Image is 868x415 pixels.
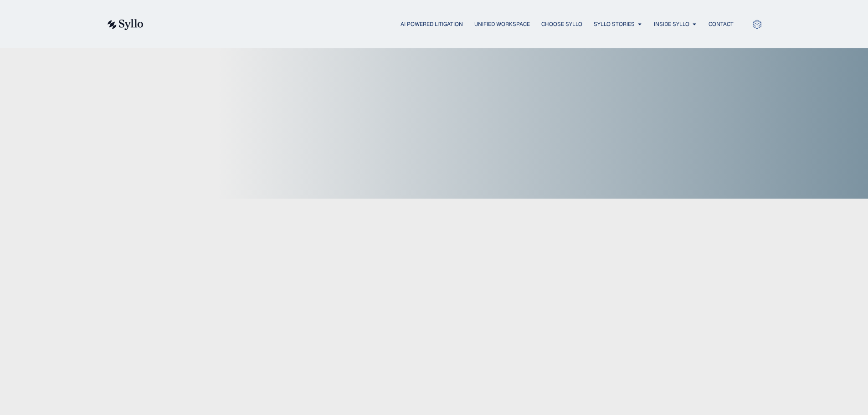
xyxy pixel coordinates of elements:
[654,20,689,28] a: Inside Syllo
[709,20,734,28] a: Contact
[162,20,734,29] div: Menu Toggle
[541,20,582,28] a: Choose Syllo
[106,19,144,30] img: syllo
[401,20,463,28] a: AI Powered Litigation
[594,20,635,28] a: Syllo Stories
[162,20,734,29] nav: Menu
[474,20,530,28] a: Unified Workspace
